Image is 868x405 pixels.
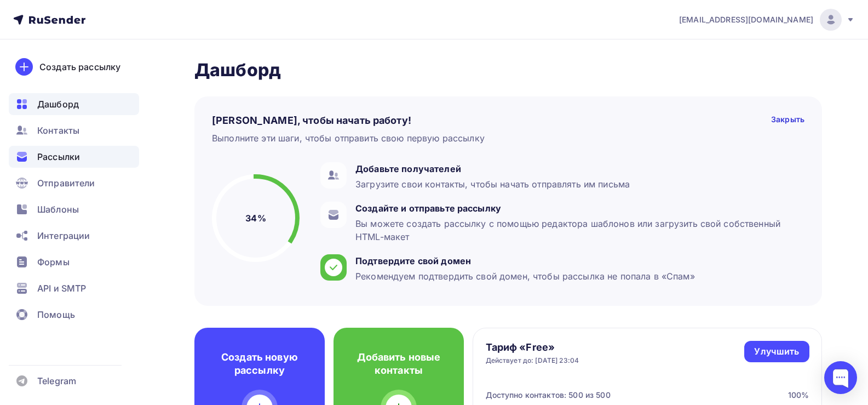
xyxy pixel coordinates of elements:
div: Выполните эти шаги, чтобы отправить свою первую рассылку [212,132,485,145]
span: Интеграции [37,229,90,242]
span: [EMAIL_ADDRESS][DOMAIN_NAME] [679,14,813,25]
a: [EMAIL_ADDRESS][DOMAIN_NAME] [679,9,855,31]
div: Создайте и отправьте рассылку [355,202,799,215]
div: Доступно контактов: 500 из 500 [486,390,611,401]
div: Создать рассылку [39,60,120,73]
a: Рассылки [9,146,139,168]
span: Формы [37,255,70,269]
span: Шаблоны [37,203,79,216]
span: API и SMTP [37,282,86,295]
span: Контакты [37,124,79,137]
a: Шаблоны [9,198,139,220]
h4: Добавить новые контакты [351,351,446,377]
div: Подтвердите свой домен [355,254,695,267]
span: Помощь [37,308,75,321]
span: Рассылки [37,150,80,163]
a: Формы [9,251,139,273]
h4: [PERSON_NAME], чтобы начать работу! [212,114,411,127]
a: Контакты [9,119,139,141]
div: Улучшить [754,345,799,358]
div: Действует до: [DATE] 23:04 [486,356,579,365]
div: Добавьте получателей [355,162,630,175]
span: Отправители [37,176,95,190]
span: Telegram [37,374,76,387]
span: Дашборд [37,98,79,111]
div: Вы можете создать рассылку с помощью редактора шаблонов или загрузить свой собственный HTML-макет [355,217,799,243]
div: Загрузите свои контакты, чтобы начать отправлять им письма [355,178,630,191]
a: Отправители [9,172,139,194]
h4: Тариф «Free» [486,341,579,354]
div: Закрыть [771,114,804,127]
div: Рекомендуем подтвердить свой домен, чтобы рассылка не попала в «Спам» [355,270,695,283]
div: 100% [788,390,809,401]
h5: 34% [245,212,266,225]
a: Улучшить [744,341,809,362]
h4: Создать новую рассылку [212,351,307,377]
a: Дашборд [9,93,139,115]
h2: Дашборд [194,59,822,81]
